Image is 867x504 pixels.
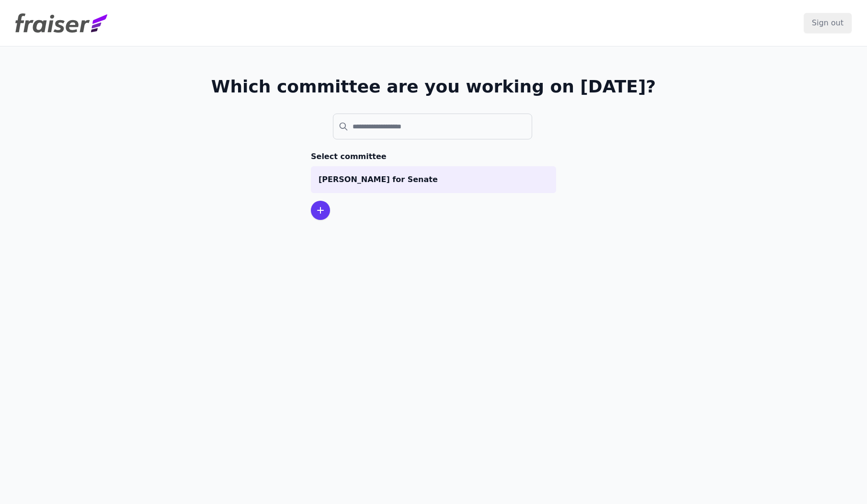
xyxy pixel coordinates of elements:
[804,13,852,33] input: Sign out
[311,151,556,162] h3: Select committee
[319,174,548,185] p: [PERSON_NAME] for Senate
[311,166,556,193] a: [PERSON_NAME] for Senate
[211,77,656,96] h1: Which committee are you working on [DATE]?
[15,13,107,33] img: Fraiser Logo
